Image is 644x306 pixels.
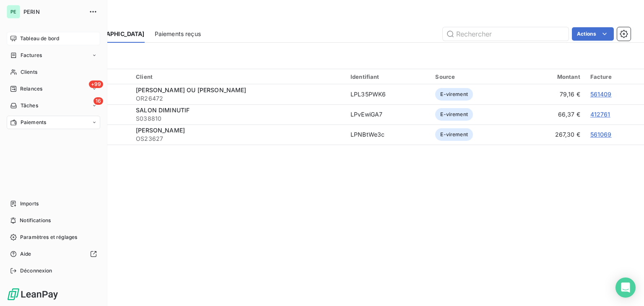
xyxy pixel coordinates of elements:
[136,127,185,134] span: [PERSON_NAME]
[572,27,614,41] button: Actions
[155,30,201,38] span: Paiements reçus
[519,124,585,145] td: 267,30 €
[351,73,425,80] div: Identifiant
[7,5,20,18] div: PE
[435,128,473,141] span: E-virement
[21,119,46,126] span: Paiements
[443,27,569,41] input: Rechercher
[590,111,610,118] a: 412761
[21,68,37,76] span: Clients
[136,114,340,123] span: S038810
[345,104,430,124] td: LPvEwiGA7
[21,102,38,109] span: Tâches
[20,85,42,93] span: Relances
[7,247,100,261] a: Aide
[136,135,340,143] span: OS23627
[136,106,190,114] span: SALON DIMINUTIF
[20,35,59,42] span: Tableau de bord
[345,84,430,104] td: LPL35PWK6
[7,32,100,45] a: Tableau de bord
[93,97,103,105] span: 16
[7,231,100,244] a: Paramètres et réglages
[7,197,100,210] a: Imports
[435,73,514,80] div: Source
[20,200,39,207] span: Imports
[20,267,52,275] span: Déconnexion
[20,233,77,241] span: Paramètres et réglages
[20,250,31,258] span: Aide
[519,84,585,104] td: 79,16 €
[20,217,51,224] span: Notifications
[590,91,612,98] a: 561409
[615,277,636,298] div: Open Intercom Messenger
[23,8,84,15] span: PERIN
[590,131,612,138] a: 561069
[590,73,639,80] div: Facture
[89,80,103,88] span: +99
[7,82,100,96] a: +99Relances
[136,94,340,103] span: OR26472
[7,49,100,62] a: Factures
[519,104,585,124] td: 66,37 €
[435,108,473,121] span: E-virement
[345,124,430,145] td: LPNBtWe3c
[435,88,473,101] span: E-virement
[136,73,340,80] div: Client
[7,65,100,79] a: Clients
[21,52,42,59] span: Factures
[7,99,100,112] a: 16Tâches
[7,116,100,129] a: Paiements
[524,73,580,80] div: Montant
[136,86,247,93] span: [PERSON_NAME] OU [PERSON_NAME]
[7,288,59,301] img: Logo LeanPay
